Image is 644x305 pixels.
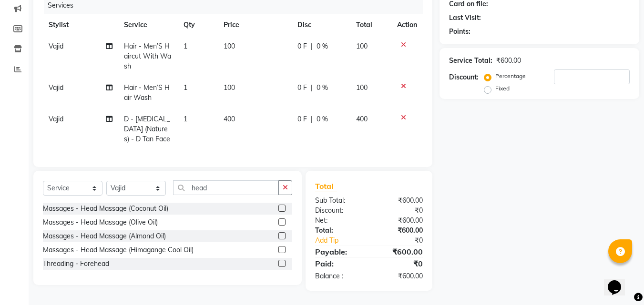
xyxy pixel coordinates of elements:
span: Vajid [49,115,63,123]
span: 0 F [297,114,307,124]
a: Add Tip [308,236,379,246]
span: | [311,83,313,93]
span: Vajid [49,83,63,92]
div: ₹600.00 [496,56,521,66]
span: 100 [356,42,368,50]
span: 0 % [317,83,328,93]
span: 100 [224,83,235,92]
span: Total [315,181,337,191]
div: Massages - Head Massage (Coconut Oil) [43,204,168,214]
div: ₹0 [369,206,430,216]
div: Sub Total: [308,196,369,206]
input: Search or Scan [173,180,279,195]
span: D - [MEDICAL_DATA] (Natures) - D Tan Face [124,115,170,143]
div: Threading - Forehead [43,259,109,269]
th: Qty [178,14,218,36]
span: Vajid [49,42,63,50]
div: Discount: [308,206,369,216]
th: Action [391,14,423,36]
span: 1 [184,115,187,123]
th: Disc [292,14,350,36]
div: Net: [308,216,369,226]
div: Balance : [308,271,369,281]
label: Fixed [495,84,510,93]
label: Percentage [495,72,526,80]
th: Stylist [43,14,118,36]
div: Discount: [449,72,479,82]
div: Service Total: [449,56,492,66]
div: Massages - Head Massage (Himagange Cool Oil) [43,245,194,255]
th: Total [350,14,392,36]
span: 0 % [317,41,328,51]
span: | [311,114,313,124]
div: Paid: [308,258,369,269]
span: Hair - Men’S Haircut With Wash [124,42,171,70]
span: | [311,41,313,51]
span: 100 [356,83,368,92]
span: 0 F [297,83,307,93]
th: Price [218,14,292,36]
span: 0 F [297,41,307,51]
div: ₹600.00 [369,246,430,257]
div: Total: [308,226,369,236]
div: ₹600.00 [369,226,430,236]
span: Hair - Men’S Hair Wash [124,83,170,102]
span: 1 [184,42,187,50]
div: Massages - Head Massage (Olive Oil) [43,217,158,227]
span: 400 [356,115,368,123]
div: Payable: [308,246,369,257]
iframe: chat widget [604,267,634,295]
div: Last Visit: [449,13,481,23]
span: 1 [184,83,187,92]
div: Points: [449,27,470,37]
span: 400 [224,115,235,123]
span: 100 [224,42,235,50]
div: ₹600.00 [369,196,430,206]
th: Service [118,14,178,36]
div: Massages - Head Massage (Almond Oil) [43,231,166,241]
div: ₹0 [369,258,430,269]
div: ₹0 [379,236,430,246]
div: ₹600.00 [369,216,430,226]
span: 0 % [317,114,328,124]
div: ₹600.00 [369,271,430,281]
